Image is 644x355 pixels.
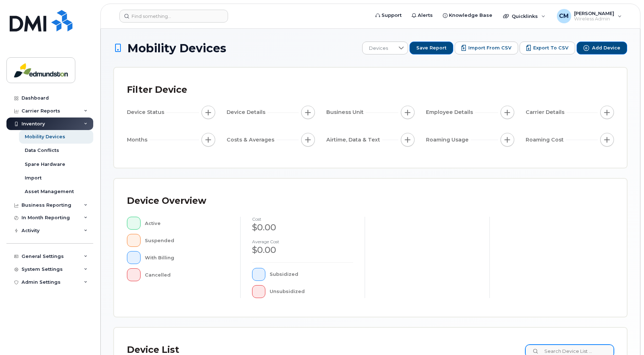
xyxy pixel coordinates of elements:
[127,136,150,144] span: Months
[252,221,354,234] div: $0.00
[252,217,354,221] h4: cost
[526,136,566,144] span: Roaming Cost
[363,42,394,55] span: Devices
[577,42,627,54] button: Add Device
[426,136,471,144] span: Roaming Usage
[270,268,353,281] div: Subsidized
[520,42,575,54] button: Export to CSV
[426,109,475,116] span: Employee Details
[455,42,518,54] button: Import from CSV
[145,251,229,264] div: With Billing
[127,109,166,116] span: Device Status
[127,42,226,54] span: Mobility Devices
[227,109,267,116] span: Device Details
[326,109,366,116] span: Business Unit
[416,45,446,51] span: Save Report
[270,285,353,298] div: Unsubsidized
[592,45,620,51] span: Add Device
[127,192,206,210] div: Device Overview
[127,81,187,99] div: Filter Device
[526,109,567,116] span: Carrier Details
[409,42,453,54] button: Save Report
[227,136,276,144] span: Costs & Averages
[468,45,511,51] span: Import from CSV
[145,217,229,230] div: Active
[145,234,229,247] div: Suspended
[145,268,229,281] div: Cancelled
[252,244,354,256] div: $0.00
[252,239,354,244] h4: Average cost
[533,45,568,51] span: Export to CSV
[326,136,382,144] span: Airtime, Data & Text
